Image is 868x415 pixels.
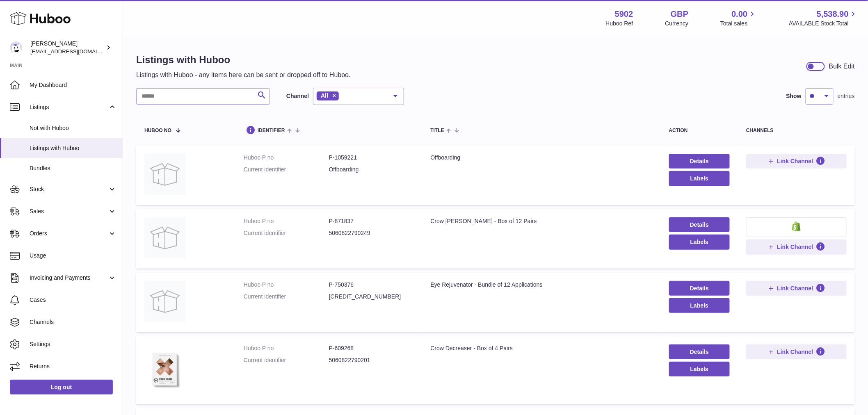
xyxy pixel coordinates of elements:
[329,281,414,289] dd: P-750376
[746,239,847,254] button: Link Channel
[244,229,329,237] dt: Current identifier
[321,92,328,99] span: All
[746,128,847,133] div: channels
[777,348,813,356] span: Link Channel
[244,293,329,301] dt: Current identifier
[30,48,121,55] span: [EMAIL_ADDRESS][DOMAIN_NAME]
[30,252,116,260] span: Usage
[136,53,351,66] h1: Listings with Huboo
[244,281,329,289] dt: Huboo P no
[431,128,444,133] span: title
[838,92,855,100] span: entries
[777,285,813,292] span: Link Channel
[30,363,116,370] span: Returns
[30,124,116,132] span: Not with Huboo
[144,344,185,394] img: Crow Decreaser - Box of 4 Pairs
[329,217,414,225] dd: P-871837
[258,128,285,133] span: identifier
[30,164,116,172] span: Bundles
[144,154,185,195] img: Offboarding
[789,20,858,27] span: AVAILABLE Stock Total
[30,318,116,326] span: Channels
[329,154,414,162] dd: P-1059221
[669,235,730,249] button: Labels
[136,71,351,80] p: Listings with Huboo - any items here can be sent or dropped off to Huboo.
[669,344,730,359] a: Details
[244,217,329,225] dt: Huboo P no
[669,362,730,376] button: Labels
[144,217,185,258] img: Crow De-Creaser - Box of 12 Pairs
[615,9,633,20] strong: 5902
[669,154,730,169] a: Details
[669,171,730,186] button: Labels
[792,221,801,231] img: shopify-small.png
[286,92,309,100] label: Channel
[671,9,688,20] strong: GBP
[30,296,116,304] span: Cases
[30,185,108,193] span: Stock
[30,274,108,282] span: Invoicing and Payments
[777,157,813,165] span: Link Channel
[732,9,748,20] span: 0.00
[30,81,116,89] span: My Dashboard
[720,20,757,27] span: Total sales
[431,281,653,289] div: Eye Rejuvenator - Bundle of 12 Applications
[144,281,185,322] img: Eye Rejuvenator - Bundle of 12 Applications
[746,281,847,296] button: Link Channel
[669,217,730,232] a: Details
[720,9,757,27] a: 0.00 Total sales
[746,344,847,359] button: Link Channel
[10,380,113,394] a: Log out
[431,154,653,162] div: Offboarding
[329,356,414,364] dd: 5060822790201
[665,20,689,27] div: Currency
[329,166,414,173] dd: Offboarding
[244,344,329,352] dt: Huboo P no
[431,344,653,352] div: Crow Decreaser - Box of 4 Pairs
[431,217,653,225] div: Crow [PERSON_NAME] - Box of 12 Pairs
[777,243,813,251] span: Link Channel
[30,144,116,152] span: Listings with Huboo
[329,344,414,352] dd: P-609268
[669,128,730,133] div: action
[329,229,414,237] dd: 5060822790249
[30,207,108,215] span: Sales
[786,92,802,100] label: Show
[30,40,104,55] div: [PERSON_NAME]
[829,62,855,71] div: Bulk Edit
[669,298,730,313] button: Labels
[746,154,847,169] button: Link Channel
[144,128,171,133] span: Huboo no
[30,340,116,348] span: Settings
[329,293,414,301] dd: [CREDIT_CARD_NUMBER]
[244,356,329,364] dt: Current identifier
[10,41,22,54] img: internalAdmin-5902@internal.huboo.com
[606,20,633,27] div: Huboo Ref
[30,103,108,111] span: Listings
[789,9,858,27] a: 5,538.90 AVAILABLE Stock Total
[669,281,730,296] a: Details
[244,154,329,162] dt: Huboo P no
[30,230,108,237] span: Orders
[244,166,329,173] dt: Current identifier
[817,9,849,20] span: 5,538.90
